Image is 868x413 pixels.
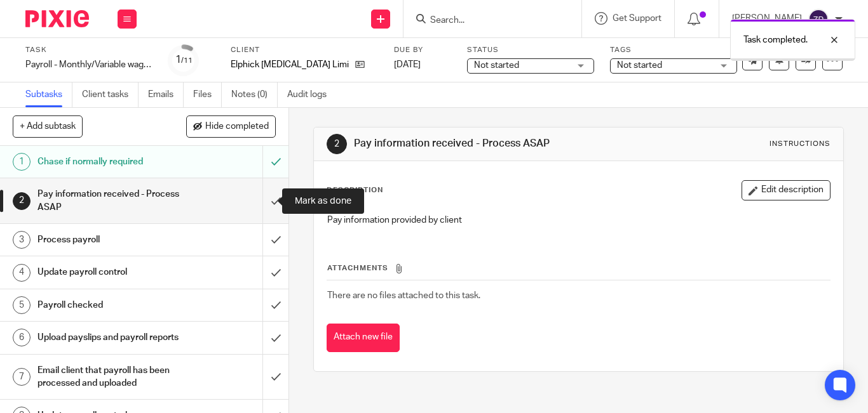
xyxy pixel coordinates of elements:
div: 1 [175,53,193,67]
p: Description [327,185,383,195]
div: Payroll - Monthly/Variable wages/Pension [25,58,153,71]
button: Edit description [742,180,831,200]
a: Emails [148,82,184,107]
input: Search [429,15,543,27]
h1: Update payroll control [37,263,179,282]
div: 1 [13,153,31,171]
div: 5 [13,296,31,314]
small: /11 [181,57,193,64]
span: There are no files attached to this task. [327,291,480,300]
span: Not started [474,61,519,70]
span: Not started [617,61,662,70]
h1: Chase if normally required [37,152,179,171]
span: Hide completed [205,122,269,132]
a: Files [193,82,222,107]
span: [DATE] [394,60,421,69]
div: 4 [13,264,31,282]
a: Subtasks [25,82,72,107]
label: Due by [394,45,451,55]
h1: Process payroll [37,230,179,249]
span: Attachments [327,265,388,272]
div: 2 [13,192,31,210]
img: Pixie [25,10,89,27]
h1: Payroll checked [37,296,179,315]
div: 7 [13,368,31,386]
p: Elphick [MEDICAL_DATA] Limited [231,58,349,71]
a: Notes (0) [231,82,278,107]
a: Client tasks [82,82,139,107]
h1: Pay information received - Process ASAP [354,137,606,150]
div: 3 [13,231,31,249]
label: Client [231,45,378,55]
div: 2 [327,134,347,154]
label: Task [25,45,153,55]
img: svg%3E [808,9,829,29]
p: Pay information provided by client [327,214,830,226]
h1: Pay information received - Process ASAP [37,185,179,217]
button: Hide completed [186,115,276,137]
a: Audit logs [287,82,336,107]
div: 6 [13,329,31,346]
h1: Email client that payroll has been processed and uploaded [37,361,179,393]
button: + Add subtask [13,115,83,137]
p: Task completed. [743,34,808,46]
h1: Upload payslips and payroll reports [37,328,179,347]
button: Attach new file [327,324,400,352]
div: Instructions [770,139,831,149]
